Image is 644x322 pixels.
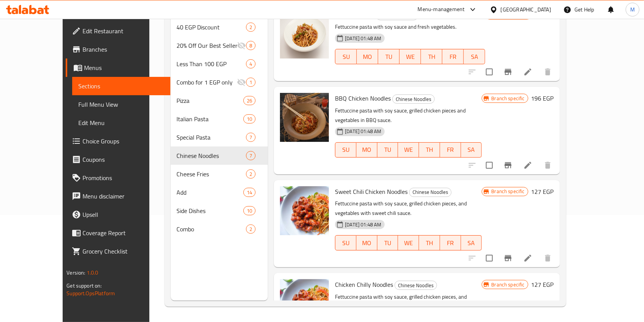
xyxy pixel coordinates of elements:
[377,142,398,158] button: TU
[419,142,440,158] button: TH
[488,281,527,288] span: Branch specific
[246,79,255,86] span: 1
[244,115,255,123] span: 10
[237,78,246,87] svg: Inactive section
[84,63,164,72] span: Menus
[246,133,256,142] div: items
[171,165,268,183] div: Cheese Fries2
[78,118,164,127] span: Edit Menu
[171,55,268,73] div: Less Than 100 EGP4
[177,41,237,50] div: 20% Off Our Best Sellers
[535,10,554,20] h6: 57 EGP
[342,35,384,42] span: [DATE] 01:48 AM
[335,142,356,158] button: SU
[630,5,635,14] span: M
[393,95,434,104] span: Chinese Noodles
[246,224,256,234] div: items
[244,189,255,196] span: 14
[246,41,256,50] div: items
[335,186,408,197] span: Sweet Chili Chicken Noodles
[440,142,461,158] button: FR
[377,235,398,250] button: TU
[83,210,164,219] span: Upsell
[359,237,374,249] span: MO
[424,51,439,62] span: TH
[357,49,378,64] button: MO
[398,235,419,250] button: WE
[461,142,482,158] button: SA
[280,186,329,235] img: Sweet Chili Chicken Noodles
[171,15,268,241] nav: Menu sections
[83,45,164,54] span: Branches
[442,49,464,64] button: FR
[78,100,164,109] span: Full Menu View
[177,188,243,197] span: Add
[467,51,482,62] span: SA
[246,24,255,31] span: 2
[342,221,384,228] span: [DATE] 01:48 AM
[177,114,243,124] div: Italian Pasta
[499,249,517,267] button: Branch-specific-item
[177,23,246,32] span: 40 EGP Discount
[83,137,164,146] span: Choice Groups
[171,183,268,202] div: Add14
[280,93,329,142] img: BBQ Chicken Noodles
[243,188,256,197] div: items
[418,5,465,14] div: Menu-management
[177,133,246,142] div: Special Pasta
[360,51,375,62] span: MO
[83,247,164,256] span: Grocery Checklist
[335,93,391,104] span: BBQ Chicken Noodles
[481,250,497,266] span: Select to update
[66,281,102,291] span: Get support on:
[461,235,482,250] button: SA
[443,237,458,249] span: FR
[464,237,479,249] span: SA
[356,235,377,250] button: MO
[443,144,458,155] span: FR
[171,18,268,36] div: 40 EGP Discount2
[246,169,256,179] div: items
[422,144,437,155] span: TH
[171,202,268,220] div: Side Dishes10
[171,220,268,238] div: Combo2
[338,144,353,155] span: SU
[335,199,482,218] p: Fettuccine pasta with soy sauce, grilled chicken pieces, and vegetables with sweet chili sauce.
[177,59,246,68] span: Less Than 100 EGP
[87,268,99,278] span: 1.0.0
[246,171,255,178] span: 2
[177,206,243,215] span: Side Dishes
[338,237,353,249] span: SU
[488,95,527,102] span: Branch specific
[66,40,170,59] a: Branches
[66,187,170,205] a: Menu disclaimer
[335,292,482,311] p: Fettuccine pasta with soy sauce, grilled chicken pieces, and vegetables with hot chili sauce.
[359,144,374,155] span: MO
[177,78,237,87] span: Combo for 1 EGP only
[409,188,451,197] span: Chinese Noodles
[83,192,164,201] span: Menu disclaimer
[523,67,532,76] a: Edit menu item
[66,169,170,187] a: Promotions
[539,63,557,81] button: delete
[395,281,437,290] span: Chinese Noodles
[246,59,256,68] div: items
[421,49,442,64] button: TH
[523,254,532,263] a: Edit menu item
[244,207,255,215] span: 10
[445,51,461,62] span: FR
[246,152,255,159] span: 7
[66,224,170,242] a: Coverage Report
[83,155,164,164] span: Coupons
[398,142,419,158] button: WE
[419,235,440,250] button: TH
[78,81,164,91] span: Sections
[392,94,435,104] div: Chinese Noodles
[464,144,479,155] span: SA
[171,128,268,146] div: Special Pasta7
[531,93,554,104] h6: 196 EGP
[464,49,485,64] button: SA
[66,242,170,260] a: Grocery Checklist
